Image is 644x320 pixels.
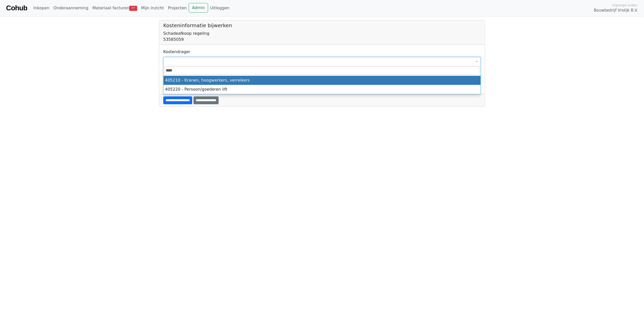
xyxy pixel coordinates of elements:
[163,37,481,43] div: 53585059
[164,76,480,85] li: 405210 - Kranen, hoogwerkers, verreikers
[208,3,231,13] a: Uitloggen
[164,85,480,94] li: 405220 - Persoon/goederen lift
[189,3,208,13] a: Admin
[163,30,481,37] div: Schadeafkoop regeling
[139,3,166,13] a: Mijn inzicht
[612,3,638,8] span: Ingelogd onder:
[51,3,90,13] a: Onderaanneming
[166,3,189,13] a: Projecten
[6,2,27,14] a: Cohub
[31,3,51,13] a: Inkopen
[163,22,481,28] h5: Kosteninformatie bijwerken
[129,6,137,11] span: 77
[90,3,139,13] a: Materiaal facturen77
[163,49,190,55] label: Kostendrager
[594,8,638,13] span: Bouwbedrijf Vrolijk B.V.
